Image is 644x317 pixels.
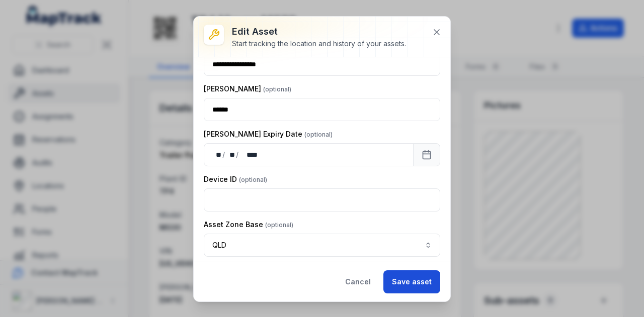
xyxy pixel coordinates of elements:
[337,270,379,293] button: Cancel
[222,150,226,160] div: /
[204,174,267,184] label: Device ID
[204,220,293,230] label: Asset Zone Base
[204,234,440,257] button: QLD
[212,150,222,160] div: day,
[232,39,406,49] div: Start tracking the location and history of your assets.
[226,150,236,160] div: month,
[204,84,291,94] label: [PERSON_NAME]
[236,150,239,160] div: /
[239,150,259,160] div: year,
[204,129,333,139] label: [PERSON_NAME] Expiry Date
[232,25,406,39] h3: Edit asset
[383,270,440,293] button: Save asset
[413,143,440,166] button: Calendar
